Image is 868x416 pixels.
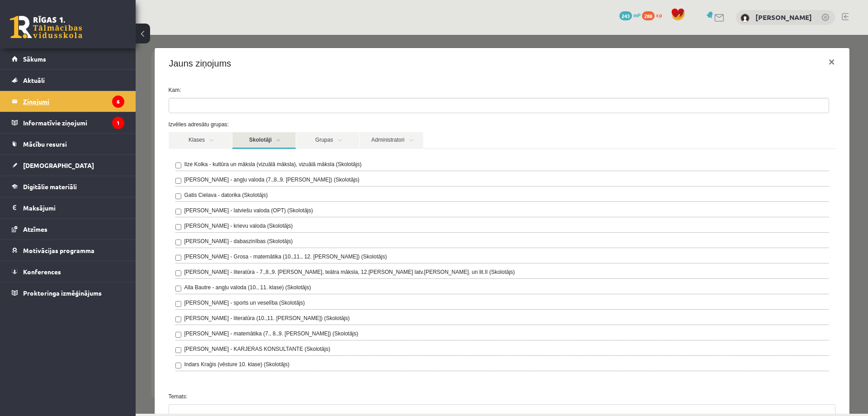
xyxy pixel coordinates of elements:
a: Rīgas 1. Tālmācības vidusskola [10,16,82,38]
label: [PERSON_NAME] - literatūra (10.,11. [PERSON_NAME]) (Skolotājs) [49,279,214,287]
label: [PERSON_NAME] - matemātika (7., 8.,9. [PERSON_NAME]) (Skolotājs) [49,295,223,303]
label: Ilze Kolka - kultūra un māksla (vizuālā māksla), vizuālā māksla (Skolotājs) [49,125,226,134]
i: 6 [112,96,124,108]
img: Karloss Filips Filipsons [741,14,750,23]
a: 243 mP [619,11,641,19]
label: [PERSON_NAME] - sports un veselība (Skolotājs) [49,264,170,272]
label: Indars Kraģis (vēsture 10. klase) (Skolotājs) [49,325,154,334]
span: Digitālie materiāli [23,182,77,191]
i: 1 [112,117,124,129]
label: [PERSON_NAME] - latviešu valoda (OPT) (Skolotājs) [49,172,178,180]
a: Ziņojumi6 [12,91,124,112]
span: mP [633,11,641,19]
label: [PERSON_NAME] - literatūra - 7.,8.,9. [PERSON_NAME], teātra māksla, 12.[PERSON_NAME] latv.[PERSON... [49,233,379,241]
a: Digitālie materiāli [12,176,124,197]
a: Klases [33,97,96,114]
span: Mācību resursi [23,140,67,148]
legend: Maksājumi [23,197,124,218]
span: 243 [619,11,632,20]
span: [DEMOGRAPHIC_DATA] [23,161,94,169]
a: 288 xp [642,11,666,19]
h4: Jauns ziņojums [33,22,96,35]
a: Atzīmes [12,219,124,239]
label: [PERSON_NAME] - KARJERAS KONSULTANTE (Skolotājs) [49,310,195,318]
label: Alla Bautre - angļu valoda (10., 11. klase) (Skolotājs) [49,249,175,257]
a: Proktoringa izmēģinājums [12,282,124,303]
label: [PERSON_NAME] - krievu valoda (Skolotājs) [49,187,157,195]
a: Aktuāli [12,70,124,91]
legend: Informatīvie ziņojumi [23,112,124,133]
button: × [685,14,706,40]
legend: Ziņojumi [23,91,124,112]
a: Informatīvie ziņojumi1 [12,112,124,133]
a: Motivācijas programma [12,240,124,261]
span: Motivācijas programma [23,246,94,254]
span: xp [656,11,662,19]
span: 288 [642,11,655,20]
a: Maksājumi [12,197,124,218]
a: Sākums [12,48,124,69]
label: [PERSON_NAME] - Grosa - matemātika (10.,11., 12. [PERSON_NAME]) (Skolotājs) [49,218,251,226]
body: Editor, wiswyg-editor-47024889618380-1757947094-785 [9,9,657,19]
span: Atzīmes [23,225,47,233]
a: [PERSON_NAME] [755,13,812,22]
label: [PERSON_NAME] - dabaszinības (Skolotājs) [49,202,157,210]
a: Mācību resursi [12,134,124,154]
a: Konferences [12,261,124,282]
a: Grupas [160,97,224,114]
span: Proktoringa izmēģinājums [23,289,102,297]
label: Temats: [26,358,707,366]
span: Konferences [23,268,61,276]
a: [DEMOGRAPHIC_DATA] [12,155,124,176]
a: Skolotāji [97,97,160,114]
label: Izvēlies adresātu grupas: [26,86,707,94]
label: [PERSON_NAME] - angļu valoda (7.,8.,9. [PERSON_NAME]) (Skolotājs) [49,141,224,149]
a: Administratori [224,97,288,114]
label: Kam: [26,51,707,59]
label: Gatis Cielava - datorika (Skolotājs) [49,156,132,164]
span: Sākums [23,55,46,63]
span: Aktuāli [23,76,45,84]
